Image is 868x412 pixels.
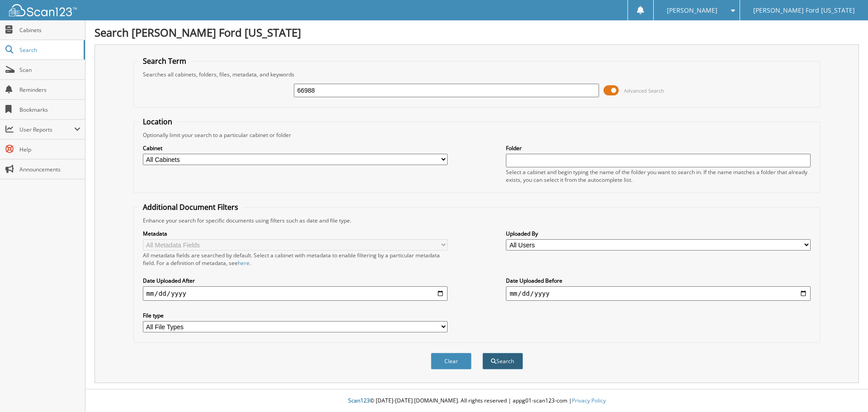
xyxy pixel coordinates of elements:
[138,117,177,127] legend: Location
[19,46,79,54] span: Search
[138,217,816,224] div: Enhance your search for specific documents using filters such as date and file type.
[506,168,811,184] div: Select a cabinet and begin typing the name of the folder you want to search in. If the name match...
[85,390,868,412] div: © [DATE]-[DATE] [DOMAIN_NAME]. All rights reserved | appg01-scan123-com |
[19,106,80,114] span: Bookmarks
[506,230,811,237] label: Uploaded By
[138,131,816,139] div: Optionally limit your search to a particular cabinet or folder
[348,397,370,404] span: Scan123
[143,230,448,237] label: Metadata
[431,353,472,369] button: Clear
[624,87,664,94] span: Advanced Search
[143,286,448,301] input: start
[143,144,448,152] label: Cabinet
[94,25,859,40] h1: Search [PERSON_NAME] Ford [US_STATE]
[19,146,80,153] span: Help
[143,251,448,267] div: All metadata fields are searched by default. Select a cabinet with metadata to enable filtering b...
[138,71,816,78] div: Searches all cabinets, folders, files, metadata, and keywords
[19,86,80,94] span: Reminders
[506,286,811,301] input: end
[19,26,80,34] span: Cabinets
[506,144,811,152] label: Folder
[19,126,74,133] span: User Reports
[572,397,606,404] a: Privacy Policy
[667,8,717,13] span: [PERSON_NAME]
[19,166,80,173] span: Announcements
[9,4,77,16] img: scan123-logo-white.svg
[238,259,250,267] a: here
[823,369,868,412] iframe: Chat Widget
[482,353,523,369] button: Search
[506,277,811,284] label: Date Uploaded Before
[143,277,448,284] label: Date Uploaded After
[753,8,855,13] span: [PERSON_NAME] Ford [US_STATE]
[19,66,80,74] span: Scan
[138,56,191,66] legend: Search Term
[138,202,243,212] legend: Additional Document Filters
[143,312,448,319] label: File type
